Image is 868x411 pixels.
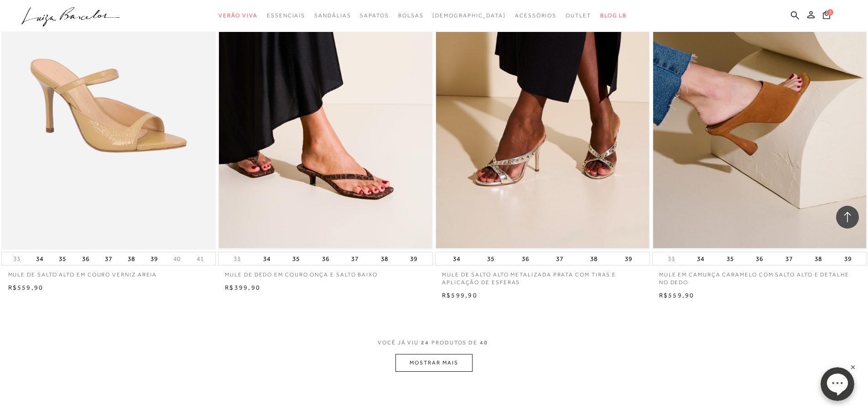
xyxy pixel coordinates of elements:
span: R$559,90 [8,284,44,291]
span: Sandálias [314,12,351,19]
a: noSubCategoriesText [432,7,506,24]
a: categoryNavScreenReaderText [566,7,591,24]
a: categoryNavScreenReaderText [398,7,424,24]
a: MULE EM CAMURÇA CARAMELO COM SALTO ALTO E DETALHE NO DEDO [652,265,867,286]
button: 38 [812,252,825,265]
span: Sapatos [360,12,389,19]
button: MOSTRAR MAIS [395,354,472,372]
button: 34 [260,252,273,265]
span: R$599,90 [442,291,478,299]
button: 36 [519,252,532,265]
button: 38 [378,252,391,265]
button: 39 [407,252,420,265]
button: 33 [10,255,23,263]
span: VOCÊ JÁ VIU PRODUTOS DE [378,339,490,346]
button: 33 [665,255,678,263]
a: categoryNavScreenReaderText [515,7,556,24]
button: 34 [450,252,463,265]
span: [DEMOGRAPHIC_DATA] [432,12,506,19]
button: 34 [33,252,46,265]
a: BLOG LB [600,7,627,24]
button: 39 [622,252,635,265]
span: BLOG LB [600,12,627,19]
a: MULE DE SALTO ALTO EM COURO VERNIZ AREIA [1,265,216,279]
button: 1 [820,10,833,22]
span: Verão Viva [218,12,258,19]
span: Essenciais [267,12,305,19]
a: categoryNavScreenReaderText [360,7,389,24]
span: Outlet [566,12,591,19]
a: categoryNavScreenReaderText [267,7,305,24]
button: 33 [231,255,244,263]
button: 38 [587,252,600,265]
span: Bolsas [398,12,424,19]
a: categoryNavScreenReaderText [218,7,258,24]
button: 36 [79,252,92,265]
a: categoryNavScreenReaderText [314,7,351,24]
span: R$399,90 [225,284,260,291]
button: 37 [783,252,795,265]
span: R$559,90 [659,291,695,299]
button: 40 [171,255,183,263]
span: 24 [421,339,429,346]
button: 39 [148,252,161,265]
button: 37 [102,252,115,265]
button: 36 [319,252,332,265]
button: 41 [194,255,207,263]
button: 35 [56,252,69,265]
span: 40 [480,339,488,346]
a: MULE DE DEDO EM COURO ONÇA E SALTO BAIXO [218,265,433,279]
a: MULE DE SALTO ALTO METALIZADA PRATA COM TIRAS E APLICAÇÃO DE ESFERAS [435,265,650,286]
button: 35 [724,252,737,265]
button: 35 [484,252,497,265]
button: 39 [842,252,854,265]
span: 1 [827,9,833,16]
button: 38 [125,252,138,265]
span: Acessórios [515,12,556,19]
button: 36 [753,252,766,265]
button: 34 [694,252,707,265]
button: 37 [553,252,566,265]
button: 37 [348,252,361,265]
button: 35 [290,252,302,265]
